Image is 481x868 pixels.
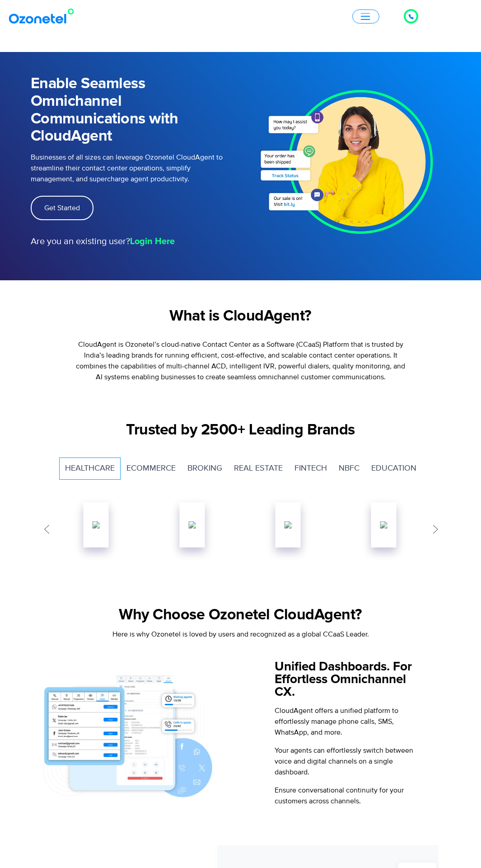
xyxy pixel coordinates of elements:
span: Ensure conversational continuity for your customers across channels. [275,786,404,806]
a: Login Here [130,235,175,248]
img: pathlabs.jpg [380,521,388,528]
h1: Enable Seamless Omnichannel Communications with CloudAgent [31,75,227,146]
span: Your agents can effortlessly switch between voice and digital channels on a single dashboard. [275,746,413,777]
a: Broking [182,458,228,480]
a: Education [365,458,422,480]
img: apollo.jpg [188,521,196,528]
h2: Trusted by 2500+ Leading Brands [35,421,446,439]
p: Are you an existing user? [31,235,227,248]
a: Fintech [289,458,333,480]
img: Rainbow.jpg [93,521,100,528]
h5: Unified Dashboards. For Effortless Omnichannel CX. [275,660,423,698]
span: CloudAgent offers a unified platform to effortlessly manage phone calls, SMS, WhatsApp, and more. [275,706,398,737]
p: Businesses of all sizes can leverage Ozonetel CloudAgent to streamline their contact center opera... [31,152,227,184]
a: NBFC [333,458,365,480]
a: Ecommerce [121,458,182,480]
span: Here is why Ozonetel is loved by users and recognized as a global CCaaS Leader. [112,630,369,639]
span: Get Started [44,204,80,212]
img: healthians.jpg [285,521,292,528]
strong: Login Here [130,237,175,246]
p: CloudAgent is Ozonetel’s cloud-native Contact Center as a Software (CCaaS) Platform that is trust... [73,339,409,382]
h2: What is CloudAgent? [73,307,409,325]
a: Healthcare [59,458,121,480]
a: Get Started [31,196,93,220]
h2: Why Choose Ozonetel CloudAgent? [31,606,451,624]
a: Real Estate [228,458,289,480]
